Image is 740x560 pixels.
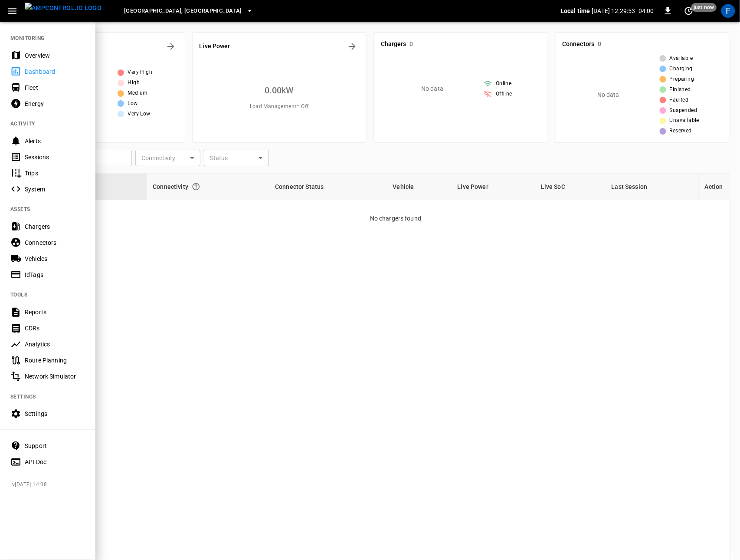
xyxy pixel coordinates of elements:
span: [GEOGRAPHIC_DATA], [GEOGRAPHIC_DATA] [124,6,242,16]
div: Analytics [25,340,85,349]
div: Support [25,441,85,450]
div: Network Simulator [25,372,85,381]
div: Vehicles [25,254,85,263]
img: ampcontrol.io logo [25,3,102,13]
div: Sessions [25,153,85,161]
div: Reports [25,308,85,316]
div: CDRs [25,324,85,333]
p: [DATE] 12:29:53 -04:00 [592,7,654,15]
div: Settings [25,409,85,418]
button: set refresh interval [682,4,696,18]
div: IdTags [25,270,85,279]
div: profile-icon [721,4,735,18]
div: API Doc [25,458,85,466]
div: Energy [25,99,85,108]
span: v [DATE] 14:08 [12,481,88,489]
div: Route Planning [25,356,85,365]
div: Trips [25,169,85,178]
div: System [25,185,85,194]
div: Fleet [25,83,85,92]
p: Local time [560,7,590,15]
div: Alerts [25,137,85,145]
div: Chargers [25,222,85,231]
span: just now [691,3,717,12]
div: Connectors [25,238,85,247]
div: Dashboard [25,67,85,76]
div: Overview [25,51,85,60]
